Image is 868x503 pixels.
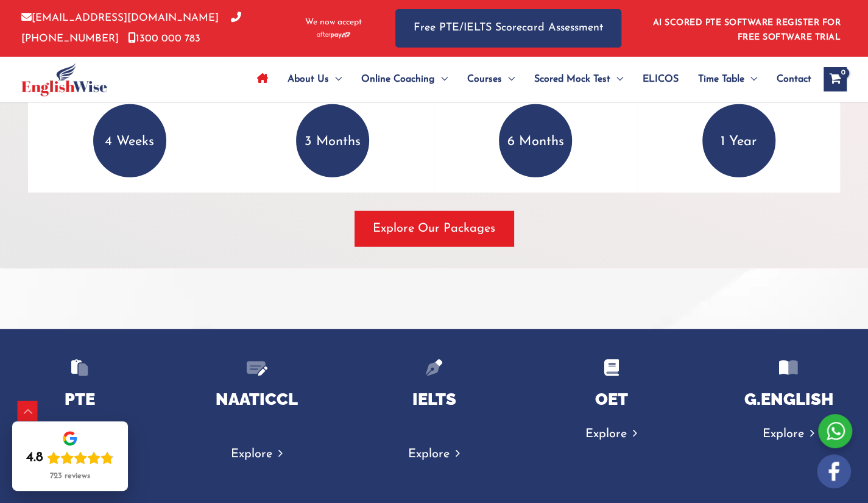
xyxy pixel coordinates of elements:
a: Explore [408,448,460,460]
a: ELICOS [633,58,688,101]
span: We now accept [305,16,362,29]
span: Courses [467,58,502,101]
a: 1300 000 783 [128,34,200,44]
span: Scored Mock Test [534,58,610,101]
span: ELICOS [643,58,679,101]
a: Contact [767,58,811,101]
span: Menu Toggle [610,58,623,101]
p: 6 Months [499,104,572,177]
p: 4 Weeks [93,104,166,177]
h4: OET [544,389,679,409]
a: [PHONE_NUMBER] [21,13,241,43]
span: Contact [777,58,811,101]
a: Scored Mock TestMenu Toggle [524,58,633,101]
span: About Us [288,58,329,101]
a: Online CoachingMenu Toggle [351,58,457,101]
p: 1 Year [702,104,775,177]
span: Online Coaching [361,58,435,101]
div: 723 reviews [50,471,90,481]
div: Rating: 4.8 out of 5 [26,449,114,466]
span: Explore Our Packages [373,220,495,237]
div: 4.8 [26,449,43,466]
aside: Header Widget 1 [646,9,847,48]
h4: NAATICCL [189,389,324,409]
a: Time TableMenu Toggle [688,58,767,101]
a: Explore [763,428,814,440]
span: Time Table [698,58,744,101]
img: cropped-ew-logo [21,63,107,96]
a: Explore [585,428,637,440]
a: Explore [231,448,283,460]
a: Free PTE/IELTS Scorecard Assessment [395,9,621,48]
a: View Shopping Cart, empty [824,67,847,91]
p: 3 Months [296,104,369,177]
h4: PTE [12,389,147,409]
img: Afterpay-Logo [317,32,350,38]
nav: Site Navigation: Main Menu [247,58,811,101]
a: About UsMenu Toggle [278,58,351,101]
h4: G.ENGLISH [721,389,856,409]
span: Menu Toggle [744,58,757,101]
a: CoursesMenu Toggle [457,58,524,101]
a: AI SCORED PTE SOFTWARE REGISTER FOR FREE SOFTWARE TRIAL [653,18,841,42]
span: Menu Toggle [502,58,515,101]
h4: IELTS [367,389,501,409]
span: Menu Toggle [329,58,342,101]
img: white-facebook.png [817,454,851,488]
span: Menu Toggle [435,58,448,101]
button: Explore Our Packages [355,211,513,246]
a: [EMAIL_ADDRESS][DOMAIN_NAME] [21,13,219,23]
